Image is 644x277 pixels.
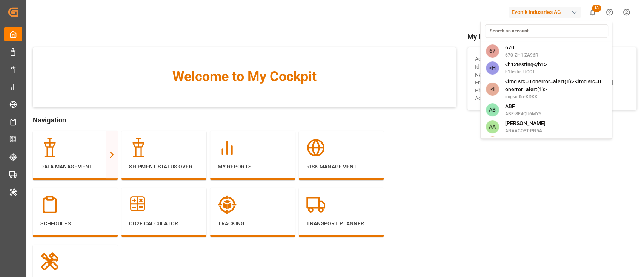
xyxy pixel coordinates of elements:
p: Tracking [218,220,287,228]
p: Schedules [40,220,110,228]
span: <H [486,61,499,75]
p: Data Management [40,163,110,171]
span: h1testin-UOC1 [505,69,546,75]
div: Evonik Industries AG [509,7,581,18]
span: <h1>testing</h1> [505,61,546,69]
span: <I [486,83,499,96]
span: [PERSON_NAME] [505,119,545,127]
span: 67 [486,44,499,58]
span: 670-ZH1IZA96R [505,52,538,58]
span: Phone [475,87,495,95]
span: Navigation [33,115,456,125]
span: Welcome to My Cockpit [48,66,441,87]
span: AB [486,103,499,116]
input: Search an account... [484,24,608,38]
button: Help Center [601,4,618,21]
span: Name [475,71,495,79]
span: <img src=0 onerror=alert(1)> <img src=0 onerror=alert(1)> [505,78,607,93]
span: Id [475,63,495,71]
span: ABF [505,103,541,110]
span: imgsrc0o-KDKK [505,93,607,100]
span: AA [486,120,499,133]
button: show 13 new notifications [584,4,601,21]
span: 670 [505,44,538,52]
span: Account [475,55,495,63]
span: Account Type [475,95,507,103]
span: AA [486,136,499,150]
span: ABF-SF4QU6MY5 [505,110,541,117]
p: My Reports [218,163,287,171]
p: Shipment Status Overview [129,163,199,171]
p: Risk Management [306,163,376,171]
span: Email [475,79,495,87]
span: : [EMAIL_ADDRESS][PERSON_NAME][DOMAIN_NAME] [495,80,613,86]
span: 13 [592,5,601,12]
span: My Info [467,32,637,42]
p: Transport Planner [306,220,376,228]
span: ANAACOST-PN5A [505,127,545,134]
p: CO2e Calculator [129,220,199,228]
